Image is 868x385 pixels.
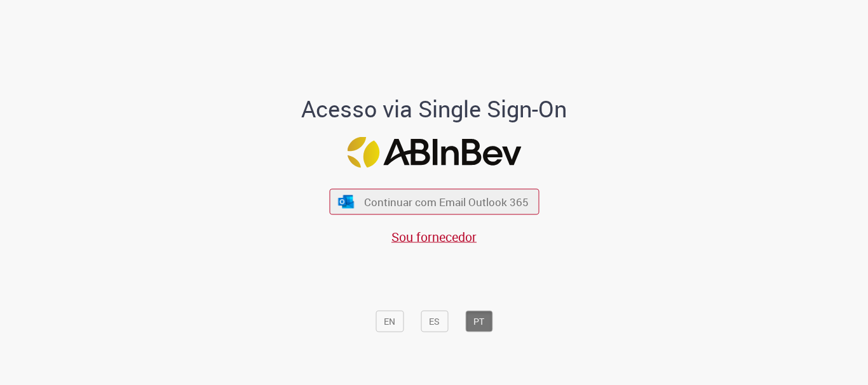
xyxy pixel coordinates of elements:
img: Logo ABInBev [347,137,521,168]
button: ícone Azure/Microsoft 360 Continuar com Email Outlook 365 [329,189,539,215]
h1: Acesso via Single Sign-On [258,96,611,122]
button: PT [465,311,492,332]
span: Continuar com Email Outlook 365 [364,195,529,209]
button: ES [421,311,448,332]
a: Sou fornecedor [391,228,477,245]
img: ícone Azure/Microsoft 360 [337,195,355,208]
button: EN [376,311,403,332]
